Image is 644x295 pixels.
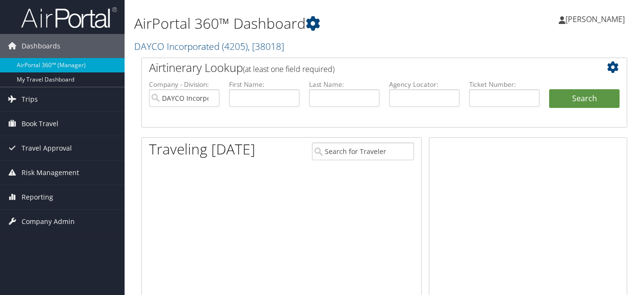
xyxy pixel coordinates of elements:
[22,210,75,234] span: Company Admin
[21,6,117,29] img: airportal-logo.png
[134,13,468,34] h1: AirPortal 360™ Dashboard
[229,80,299,89] label: First Name:
[149,59,579,76] h2: Airtinerary Lookup
[22,112,58,136] span: Book Travel
[22,161,79,185] span: Risk Management
[22,136,72,160] span: Travel Approval
[559,5,634,34] a: [PERSON_NAME]
[389,80,460,89] label: Agency Locator:
[22,34,60,58] span: Dashboards
[248,40,284,53] span: , [ 38018 ]
[222,40,248,53] span: ( 4205 )
[549,89,620,108] button: Search
[22,185,53,209] span: Reporting
[469,80,540,89] label: Ticket Number:
[309,80,379,89] label: Last Name:
[22,87,38,111] span: Trips
[243,64,334,74] span: (at least one field required)
[134,40,284,53] a: DAYCO Incorporated
[149,80,219,89] label: Company - Division:
[149,139,255,159] h1: Traveling [DATE]
[565,14,625,24] span: [PERSON_NAME]
[312,142,414,160] input: Search for Traveler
